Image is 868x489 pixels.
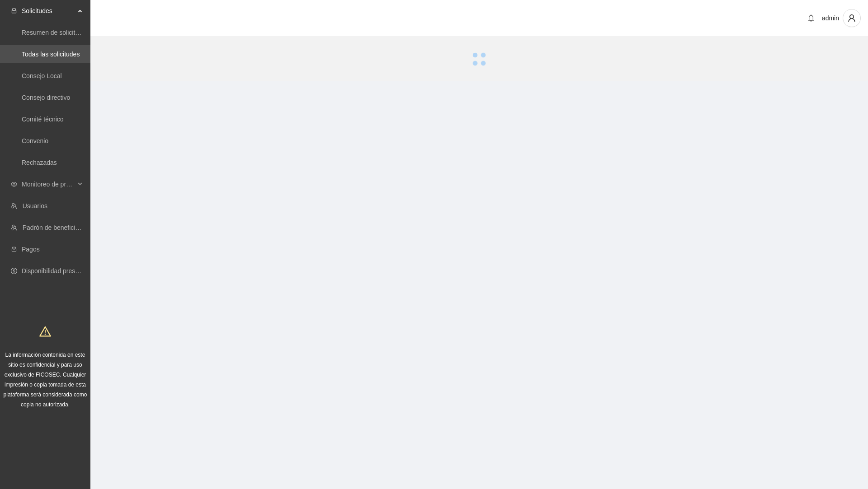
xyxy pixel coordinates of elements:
span: Monitoreo de proyectos [22,175,75,193]
a: Pagos [22,246,40,253]
a: Disponibilidad presupuestal [22,267,99,275]
a: Usuarios [23,202,47,210]
a: Consejo directivo [22,94,70,101]
a: Todas las solicitudes [22,51,80,58]
span: eye [11,181,17,187]
span: bell [804,14,818,22]
a: Rechazadas [22,159,57,166]
button: bell [804,11,818,25]
span: user [843,14,860,22]
a: Consejo Local [22,72,62,79]
span: warning [39,326,51,337]
span: Solicitudes [22,2,75,20]
a: Convenio [22,137,48,144]
span: inbox [11,8,17,14]
span: La información contenida en este sitio es confidencial y para uso exclusivo de FICOSEC. Cualquier... [4,352,87,408]
button: user [843,9,861,27]
a: Resumen de solicitudes por aprobar [22,29,123,36]
span: admin [822,14,839,22]
a: Padrón de beneficiarios [23,224,89,231]
a: Comité técnico [22,116,64,123]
